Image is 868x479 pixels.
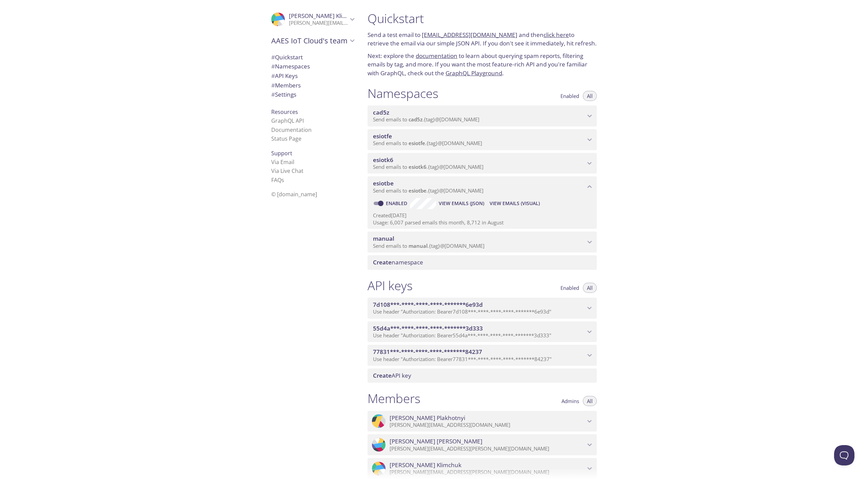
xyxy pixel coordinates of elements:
[373,258,423,266] span: namespace
[373,258,392,266] span: Create
[368,11,597,26] h1: Quickstart
[266,81,359,90] div: Members
[373,156,393,164] span: esiotk6
[373,372,411,379] span: API key
[368,255,597,270] div: Create namespace
[266,8,359,31] div: Igor Klimchuk
[368,153,597,174] div: esiotk6 namespace
[556,283,583,293] button: Enabled
[422,31,517,39] a: [EMAIL_ADDRESS][DOMAIN_NAME]
[368,129,597,150] div: esiotfe namespace
[289,20,348,26] p: [PERSON_NAME][EMAIL_ADDRESS][PERSON_NAME][DOMAIN_NAME]
[409,163,427,170] span: esiotk6
[271,149,292,157] span: Support
[373,242,485,249] span: Send emails to . {tag} @[DOMAIN_NAME]
[416,52,457,60] a: documentation
[271,72,275,80] span: #
[271,62,310,70] span: Namespaces
[266,53,359,62] div: Quickstart
[490,199,540,207] span: View Emails (Visual)
[271,62,275,70] span: #
[373,219,591,226] p: Usage: 6,007 parsed emails this month, 8,712 in August
[556,91,583,101] button: Enabled
[368,31,597,48] p: Send a test email to and then to retrieve the email via our simple JSON API. If you don't see it ...
[271,126,312,134] a: Documentation
[583,91,597,101] button: All
[266,62,359,71] div: Namespaces
[409,140,425,146] span: esiotfe
[373,140,482,146] span: Send emails to . {tag} @[DOMAIN_NAME]
[266,90,359,99] div: Team Settings
[368,105,597,126] div: cad5z namespace
[368,368,597,383] div: Create API Key
[281,176,284,184] span: s
[271,53,303,61] span: Quickstart
[390,414,465,422] span: [PERSON_NAME] Plakhotnyi
[557,396,583,406] button: Admins
[271,91,296,98] span: Settings
[487,198,542,209] button: View Emails (Visual)
[390,445,585,452] p: [PERSON_NAME][EMAIL_ADDRESS][PERSON_NAME][DOMAIN_NAME]
[271,91,275,98] span: #
[446,69,502,77] a: GraphQL Playground
[368,458,597,479] div: Igor Klimchuk
[390,422,585,428] p: [PERSON_NAME][EMAIL_ADDRESS][DOMAIN_NAME]
[409,116,422,123] span: cad5z
[544,31,569,39] a: click here
[368,232,597,253] div: manual namespace
[409,242,428,249] span: manual
[385,200,410,206] a: Enabled
[373,235,394,242] span: manual
[266,32,359,49] div: AAES IoT Cloud's team
[409,187,427,194] span: esiotbe
[373,116,479,123] span: Send emails to . {tag} @[DOMAIN_NAME]
[583,283,597,293] button: All
[271,176,284,184] a: FAQ
[271,108,298,116] span: Resources
[373,212,591,219] p: Created [DATE]
[834,445,854,465] iframe: Help Scout Beacon - Open
[271,81,275,89] span: #
[271,36,348,45] span: AAES IoT Cloud's team
[368,278,413,293] h1: API keys
[390,461,461,469] span: [PERSON_NAME] Klimchuk
[373,163,484,170] span: Send emails to . {tag} @[DOMAIN_NAME]
[271,158,294,166] a: Via Email
[368,434,597,455] div: Bartosz Kosowski
[368,52,597,78] p: Next: explore the to learn about querying spam reports, filtering emails by tag, and more. If you...
[373,108,389,116] span: cad5z
[289,12,361,20] span: [PERSON_NAME] Klimchuk
[368,391,420,406] h1: Members
[271,81,301,89] span: Members
[373,179,394,187] span: esiotbe
[373,187,484,194] span: Send emails to . {tag} @[DOMAIN_NAME]
[271,191,317,198] span: © [DOMAIN_NAME]
[368,86,438,101] h1: Namespaces
[390,438,482,445] span: [PERSON_NAME] [PERSON_NAME]
[439,199,484,207] span: View Emails (JSON)
[368,176,597,197] div: esiotbe namespace
[373,132,392,140] span: esiotfe
[266,71,359,81] div: API Keys
[271,117,304,124] a: GraphQL API
[271,167,303,175] a: Via Live Chat
[373,372,392,379] span: Create
[368,411,597,432] div: Alex Plakhotnyi
[271,72,298,80] span: API Keys
[583,396,597,406] button: All
[436,198,487,209] button: View Emails (JSON)
[271,135,301,142] a: Status Page
[271,53,275,61] span: #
